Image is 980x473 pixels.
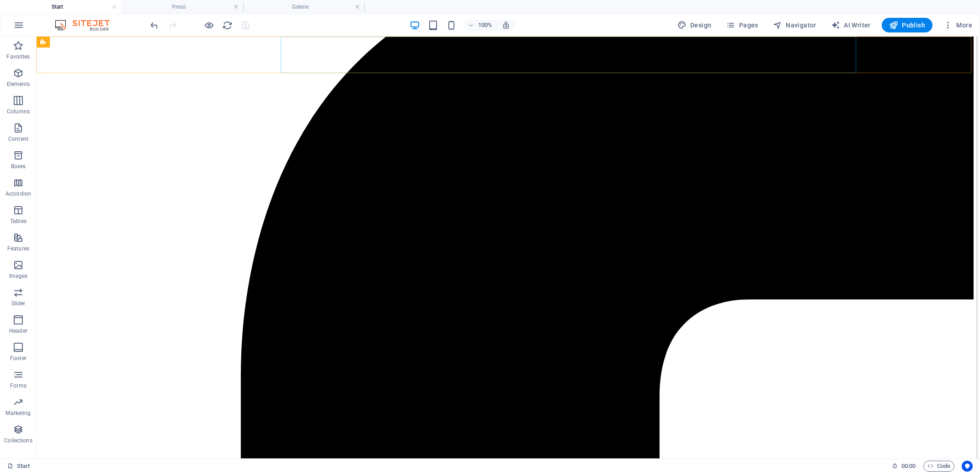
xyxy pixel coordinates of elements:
p: Forms [10,382,27,389]
span: : [908,462,909,469]
a: Click to cancel selection. Double-click to open Pages [7,461,30,472]
button: Usercentrics [962,461,973,472]
span: More [943,21,972,30]
button: undo [149,20,160,31]
p: Slider [11,300,26,307]
span: 00 00 [901,461,916,472]
button: 100% [464,20,497,31]
p: Columns [7,108,30,115]
p: Favorites [6,53,30,60]
h4: Galerie [243,2,365,12]
button: AI Writer [827,18,874,32]
p: Content [8,135,28,143]
p: Boxes [11,163,26,170]
button: Design [674,18,715,32]
button: Navigator [769,18,820,32]
button: Pages [722,18,762,32]
p: Tables [10,218,27,225]
h6: Session time [892,461,916,472]
button: reload [222,20,233,31]
span: AI Writer [831,21,871,30]
span: Navigator [773,21,816,30]
h6: 100% [478,20,493,31]
span: Publish [889,21,925,30]
img: Editor Logo [53,20,121,31]
p: Accordion [5,190,31,197]
p: Elements [7,80,30,88]
p: Images [9,272,28,280]
button: More [940,18,976,32]
p: Header [9,327,27,335]
span: Design [677,21,712,30]
span: Pages [726,21,758,30]
i: Undo: Change gallery images (Ctrl+Z) [149,20,160,31]
div: Design (Ctrl+Alt+Y) [674,18,715,32]
button: Publish [882,18,932,32]
i: On resize automatically adjust zoom level to fit chosen device. [502,21,510,29]
p: Features [7,245,29,252]
h4: Presă [122,2,243,12]
span: Code [927,461,950,472]
p: Marketing [5,409,31,417]
p: Footer [10,355,27,362]
button: Code [923,461,954,472]
p: Collections [4,437,32,444]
